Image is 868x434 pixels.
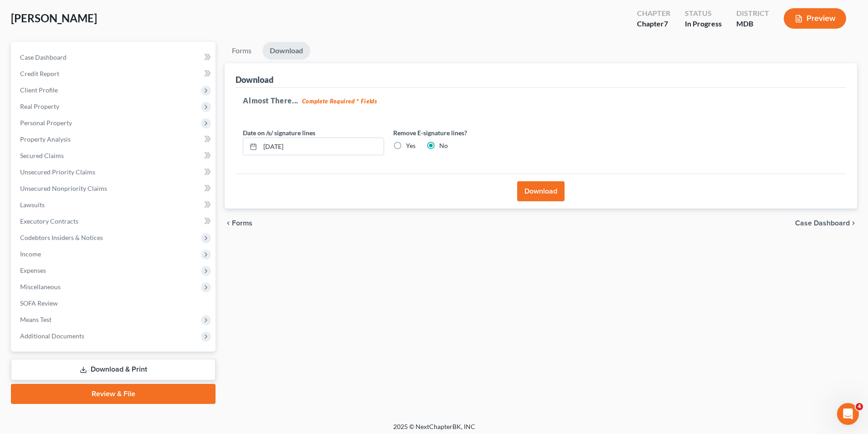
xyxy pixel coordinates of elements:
button: Download [517,181,565,201]
a: Unsecured Nonpriority Claims [13,180,216,197]
span: Executory Contracts [20,217,78,225]
span: 7 [664,19,668,28]
a: Property Analysis [13,131,216,148]
label: No [439,141,448,150]
button: chevron_left Forms [225,220,265,227]
span: SOFA Review [20,299,58,307]
a: Download & Print [11,359,216,380]
div: District [736,8,769,19]
a: Secured Claims [13,148,216,164]
div: Chapter [637,19,670,29]
span: Unsecured Priority Claims [20,168,95,176]
span: Means Test [20,316,51,323]
span: Case Dashboard [795,220,850,227]
span: Client Profile [20,86,58,94]
a: Case Dashboard chevron_right [795,220,857,227]
input: MM/DD/YYYY [260,138,384,155]
button: Preview [784,8,846,29]
div: MDB [736,19,769,29]
span: Secured Claims [20,152,64,159]
i: chevron_left [225,220,232,227]
strong: Complete Required * Fields [302,97,377,105]
label: Remove E-signature lines? [393,128,534,138]
span: Income [20,250,41,258]
a: Case Dashboard [13,49,216,66]
a: Forms [225,42,259,60]
span: [PERSON_NAME] [11,11,97,25]
span: Codebtors Insiders & Notices [20,234,103,241]
a: Unsecured Priority Claims [13,164,216,180]
div: Chapter [637,8,670,19]
div: In Progress [685,19,722,29]
a: Lawsuits [13,197,216,213]
a: SOFA Review [13,295,216,311]
iframe: Intercom live chat [837,403,859,425]
h5: Almost There... [243,95,839,106]
a: Download [262,42,310,60]
span: Expenses [20,266,46,274]
span: Lawsuits [20,201,45,209]
i: chevron_right [850,220,857,227]
label: Yes [406,141,416,150]
span: Case Dashboard [20,53,67,61]
div: Status [685,8,722,19]
a: Executory Contracts [13,213,216,230]
span: Unsecured Nonpriority Claims [20,184,107,192]
a: Credit Report [13,66,216,82]
span: Forms [232,220,252,227]
a: Review & File [11,384,216,404]
span: Credit Report [20,70,59,77]
label: Date on /s/ signature lines [243,128,315,138]
span: Miscellaneous [20,283,61,291]
span: Additional Documents [20,332,84,340]
span: Real Property [20,102,59,110]
span: Personal Property [20,119,72,127]
span: Property Analysis [20,135,71,143]
div: Download [236,74,273,85]
span: 4 [856,403,863,410]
